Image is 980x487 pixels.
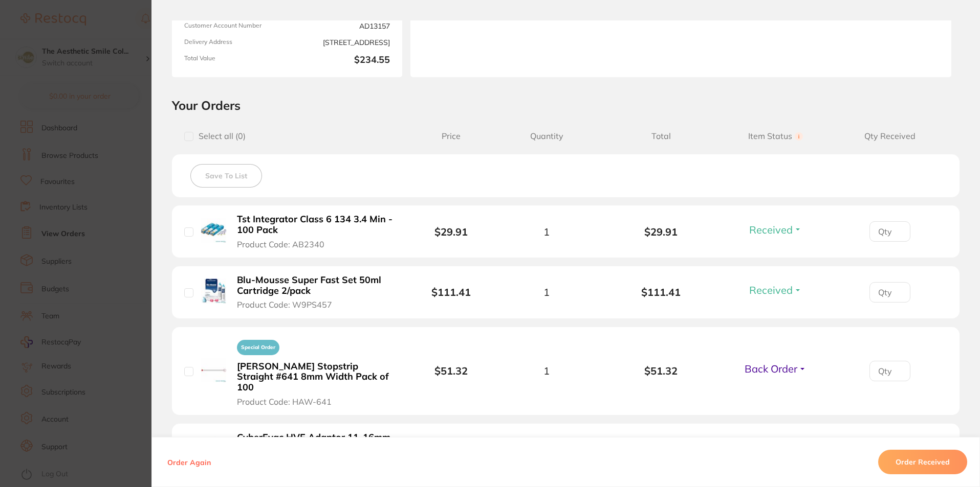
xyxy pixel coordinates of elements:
span: Delivery Address [184,38,283,47]
span: Product Code: HAW-641 [237,397,332,406]
b: [PERSON_NAME] Stopstrip Straight #641 8mm Width Pack of 100 [237,361,395,393]
b: $29.91 [604,226,718,238]
span: Total [604,131,718,141]
span: Qty Received [833,131,947,141]
input: Qty [869,282,910,303]
input: Qty [869,221,910,242]
b: $51.32 [434,364,468,377]
img: HAWE Stopstrip Straight #641 8mm Width Pack of 100 [201,358,226,383]
b: $111.41 [604,286,718,298]
img: Tst Integrator Class 6 134 3.4 Min - 100 Pack [201,218,226,243]
span: Received [749,223,793,236]
span: Quantity [489,131,604,141]
span: Customer Account Number [184,22,283,30]
span: Total Value [184,55,283,65]
button: Tst Integrator Class 6 134 3.4 Min - 100 Pack Product Code: AB2340 [234,214,398,249]
img: CyberEvac HVE Adaptor 11-16mm 10pk [201,436,226,461]
span: Special Order [237,340,279,355]
span: Received [749,284,793,296]
h2: Your Orders [172,98,960,113]
button: Received [746,223,805,236]
span: Product Code: AB2340 [237,240,324,249]
span: Product Code: W9PS457 [237,300,332,309]
button: Order Received [878,450,967,474]
b: Tst Integrator Class 6 134 3.4 Min - 100 Pack [237,214,395,235]
span: [STREET_ADDRESS] [291,38,390,47]
button: Order Again [164,457,214,467]
button: Blu-Mousse Super Fast Set 50ml Cartridge 2/pack Product Code: W9PS457 [234,274,398,310]
b: $51.32 [604,365,718,377]
img: Profile image for Restocq [23,31,39,47]
span: 1 [543,365,550,377]
b: $111.41 [431,286,471,298]
span: 1 [543,226,550,238]
span: AD13157 [291,22,390,30]
b: CyberEvac HVE Adaptor 11-16mm 10pk [237,432,395,453]
button: Save To List [190,164,262,188]
div: message notification from Restocq, 5d ago. It has been 14 days since you have started your Restoc... [15,21,189,55]
b: Blu-Mousse Super Fast Set 50ml Cartridge 2/pack [237,275,395,296]
p: Message from Restocq, sent 5d ago [45,39,177,49]
b: $234.55 [291,55,390,65]
p: It has been 14 days since you have started your Restocq journey. We wanted to do a check in and s... [45,29,177,39]
button: Received [746,284,805,296]
button: CyberEvac HVE Adaptor 11-16mm 10pk Product Code: CT900282 [234,432,398,468]
span: Select all ( 0 ) [193,131,246,141]
button: Special Order[PERSON_NAME] Stopstrip Straight #641 8mm Width Pack of 100 Product Code: HAW-641 [234,335,398,407]
span: Item Status [718,131,833,141]
input: Qty [869,361,910,381]
img: Blu-Mousse Super Fast Set 50ml Cartridge 2/pack [201,279,226,304]
button: Back Order [742,362,810,375]
b: $29.91 [434,225,468,238]
span: Back Order [745,362,797,375]
span: Price [413,131,489,141]
span: 1 [543,286,550,298]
